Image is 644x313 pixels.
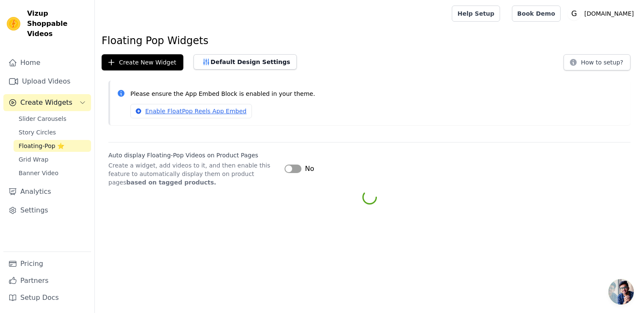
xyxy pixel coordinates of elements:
[581,6,637,21] p: [DOMAIN_NAME]
[108,151,278,159] label: Auto display Floating-Pop Videos on Product Pages
[3,73,91,90] a: Upload Videos
[3,202,91,219] a: Settings
[3,183,91,200] a: Analytics
[608,279,634,305] a: Chat öffnen
[7,17,20,31] img: Vizup
[567,6,637,21] button: G [DOMAIN_NAME]
[3,94,91,111] button: Create Widgets
[19,169,58,177] span: Banner Video
[14,126,91,138] a: Story Circles
[14,140,91,152] a: Floating-Pop ⭐
[108,161,278,187] p: Create a widget, add videos to it, and then enable this feature to automatically display them on ...
[14,113,91,125] a: Slider Carousels
[19,128,56,137] span: Story Circles
[20,98,72,108] span: Create Widgets
[285,164,314,174] button: No
[3,272,91,289] a: Partners
[27,8,88,39] span: Vizup Shoppable Videos
[14,154,91,165] a: Grid Wrap
[126,179,216,186] strong: based on tagged products.
[130,104,252,118] a: Enable FloatPop Reels App Embed
[3,54,91,71] a: Home
[19,142,64,150] span: Floating-Pop ⭐
[452,6,500,22] a: Help Setup
[3,289,91,306] a: Setup Docs
[102,54,183,70] button: Create New Widget
[305,164,314,174] span: No
[3,255,91,272] a: Pricing
[512,6,561,22] a: Book Demo
[19,115,66,123] span: Slider Carousels
[130,89,624,99] p: Please ensure the App Embed Block is enabled in your theme.
[564,60,630,68] a: How to setup?
[193,54,297,70] button: Default Design Settings
[102,34,637,48] h1: Floating Pop Widgets
[564,54,630,70] button: How to setup?
[571,9,577,18] text: G
[19,155,48,164] span: Grid Wrap
[14,167,91,179] a: Banner Video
